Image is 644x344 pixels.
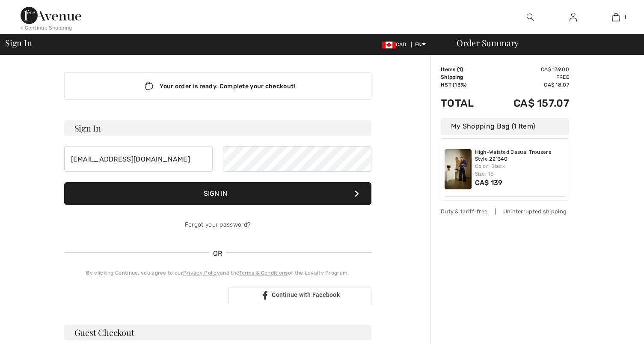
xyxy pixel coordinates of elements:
img: search the website [527,12,534,22]
img: Canadian Dollar [382,42,396,48]
td: CA$ 139.00 [489,66,569,73]
span: 1 [624,13,626,21]
h3: Sign In [64,120,371,136]
img: 1ère Avenue [21,7,81,24]
td: CA$ 18.07 [489,81,569,89]
input: E-mail [64,146,213,172]
img: High-Waisted Casual Trousers Style 221340 [445,149,472,189]
span: CAD [382,42,410,48]
button: Sign In [64,182,371,205]
td: HST (13%) [441,81,489,89]
div: < Continue Shopping [21,24,72,32]
span: Sign In [5,39,32,47]
a: Sign In [563,12,584,23]
h3: Guest Checkout [64,325,371,340]
td: CA$ 157.07 [489,89,569,118]
div: Order Summary [446,39,639,47]
div: Duty & tariff-free | Uninterrupted shipping [441,207,569,215]
span: 1 [459,66,461,72]
span: Continue with Facebook [272,291,340,298]
div: My Shopping Bag (1 Item) [441,118,569,135]
div: By clicking Continue, you agree to our and the of the Loyalty Program. [64,269,371,277]
span: EN [415,42,426,48]
div: Your order is ready. Complete your checkout! [64,72,371,100]
span: CA$ 139 [475,179,503,187]
a: Continue with Facebook [229,287,371,304]
a: Privacy Policy [183,270,220,276]
td: Items ( ) [441,66,489,73]
a: High-Waisted Casual Trousers Style 221340 [475,149,566,162]
a: Terms & Conditions [239,270,288,276]
a: Forgot your password? [185,221,250,228]
div: Color: Black Size: 16 [475,162,566,178]
td: Free [489,73,569,81]
td: Shipping [441,73,489,81]
a: 1 [595,12,637,22]
img: My Info [570,12,577,22]
span: OR [209,248,227,259]
img: My Bag [612,12,620,22]
iframe: Sign in with Google Button [60,286,226,305]
td: Total [441,89,489,118]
